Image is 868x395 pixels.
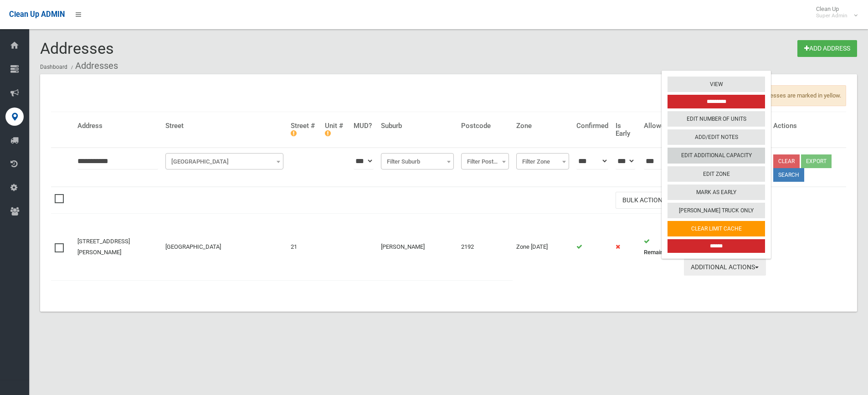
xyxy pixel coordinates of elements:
[773,154,800,168] a: Clear
[9,10,65,19] span: Clean Up ADMIN
[773,122,842,130] h4: Actions
[40,64,67,70] a: Dashboard
[287,214,321,280] td: 21
[383,155,452,168] span: Filter Suburb
[576,122,608,130] h4: Confirmed
[801,154,832,168] button: Export
[797,40,857,57] a: Add Address
[668,111,765,127] a: Edit Number of Units
[162,214,287,280] td: [GEOGRAPHIC_DATA]
[377,214,457,280] td: [PERSON_NAME]
[325,122,346,137] h4: Unit #
[69,57,118,74] li: Addresses
[668,148,765,164] a: Edit Additional Capacity
[77,122,158,130] h4: Address
[381,153,454,169] span: Filter Suburb
[463,155,507,168] span: Filter Postcode
[291,122,318,137] h4: Street #
[519,155,566,168] span: Filter Zone
[668,203,765,218] a: [PERSON_NAME] Truck Only
[616,192,677,209] button: Bulk Actions
[668,166,765,182] a: Edit Zone
[381,122,454,130] h4: Suburb
[616,122,637,137] h4: Is Early
[165,122,283,130] h4: Street
[354,122,374,130] h4: MUD?
[513,214,572,280] td: Zone [DATE]
[668,185,765,200] a: Mark As Early
[812,5,857,19] span: Clean Up
[168,155,281,168] span: Filter Street
[457,214,513,280] td: 2192
[668,77,765,92] a: View
[516,122,569,130] h4: Zone
[668,129,765,145] a: Add/Edit Notes
[516,153,569,169] span: Filter Zone
[668,221,765,236] a: Clear Limit Cache
[165,153,283,169] span: Filter Street
[461,122,509,130] h4: Postcode
[40,39,114,57] span: Addresses
[640,214,680,280] td: 2
[644,122,677,130] h4: Allowed
[461,153,509,169] span: Filter Postcode
[644,249,673,256] strong: Remaining:
[773,168,804,182] button: Search
[714,85,846,106] span: Unconfirmed addresses are marked in yellow.
[77,238,130,256] a: [STREET_ADDRESS][PERSON_NAME]
[816,12,847,19] small: Super Admin
[684,259,766,276] button: Additional Actions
